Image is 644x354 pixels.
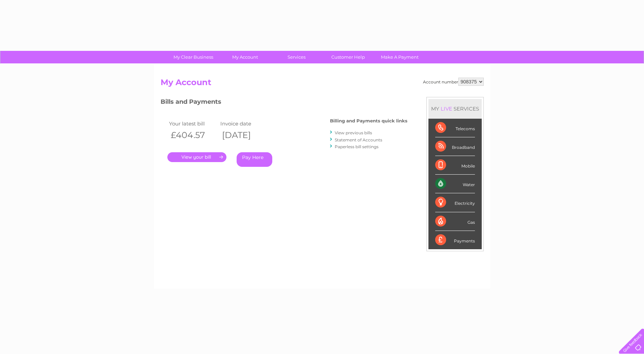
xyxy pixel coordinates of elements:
h2: My Account [161,78,484,91]
a: View previous bills [335,130,372,135]
a: Make A Payment [372,51,428,63]
a: Statement of Accounts [335,137,382,142]
div: Payments [435,231,475,249]
th: [DATE] [219,128,270,142]
div: Water [435,175,475,193]
div: Broadband [435,137,475,156]
a: Customer Help [320,51,376,63]
div: MY SERVICES [428,99,482,118]
a: . [167,152,226,162]
a: Pay Here [237,152,272,167]
td: Invoice date [219,119,270,128]
div: Telecoms [435,119,475,137]
h4: Billing and Payments quick links [330,118,407,123]
div: Account number [423,78,484,86]
div: Electricity [435,193,475,212]
a: Paperless bill settings [335,144,379,149]
a: My Clear Business [165,51,221,63]
a: My Account [217,51,273,63]
td: Your latest bill [167,119,219,128]
div: Gas [435,212,475,231]
div: Mobile [435,156,475,175]
h3: Bills and Payments [161,97,407,109]
a: Services [269,51,325,63]
th: £404.57 [167,128,219,142]
div: LIVE [439,105,454,112]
